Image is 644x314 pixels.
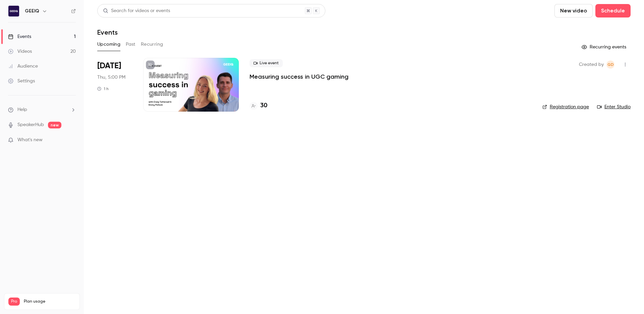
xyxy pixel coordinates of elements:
[8,48,32,55] div: Videos
[607,61,614,69] span: GD
[8,6,19,16] img: GEEIQ
[126,39,136,50] button: Past
[8,106,76,113] li: help-dropdown-opener
[8,63,38,70] div: Audience
[542,104,589,110] a: Registration page
[17,121,44,128] a: SpeakerHub
[48,122,61,128] span: new
[579,42,631,52] button: Recurring events
[250,73,348,81] a: Measuring success in UGC gaming
[579,61,604,69] span: Created by
[141,39,163,50] button: Recurring
[25,8,39,14] h6: GEEIQ
[17,136,43,144] span: What's new
[68,137,76,143] iframe: Noticeable Trigger
[97,74,125,81] span: Thu, 5:00 PM
[595,4,631,17] button: Schedule
[597,104,631,110] a: Enter Studio
[554,4,593,17] button: New video
[8,298,20,306] span: Pro
[260,101,267,110] h4: 30
[97,28,118,36] h1: Events
[8,78,35,84] div: Settings
[8,33,31,40] div: Events
[97,86,109,91] div: 1 h
[250,59,283,67] span: Live event
[97,58,132,112] div: Oct 9 Thu, 5:00 PM (Europe/London)
[606,61,614,69] span: Giovanna Demopoulos
[97,61,121,71] span: [DATE]
[97,39,120,50] button: Upcoming
[17,106,27,113] span: Help
[24,299,75,304] span: Plan usage
[250,101,267,110] a: 30
[103,7,170,14] div: Search for videos or events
